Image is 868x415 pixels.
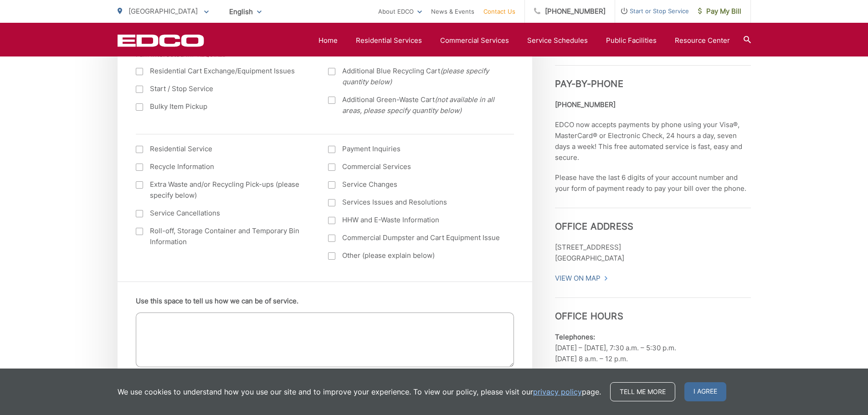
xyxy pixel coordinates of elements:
[328,143,503,154] label: Payment Inquiries
[698,6,741,17] span: Pay My Bill
[136,161,310,172] label: Recycle Information
[328,161,503,172] label: Commercial Services
[136,143,310,154] label: Residential Service
[555,297,751,322] h3: Office Hours
[328,232,503,243] label: Commercial Dumpster and Cart Equipment Issue
[136,208,310,219] label: Service Cancellations
[555,333,595,341] b: Telephones:
[136,83,310,94] label: Start / Stop Service
[431,6,474,17] a: News & Events
[328,215,503,225] label: HHW and E-Waste Information
[136,101,310,112] label: Bulky Item Pickup
[378,6,422,17] a: About EDCO
[606,35,657,46] a: Public Facilities
[222,4,268,20] span: English
[555,208,751,232] h3: Office Address
[555,172,751,194] p: Please have the last 6 digits of your account number and your form of payment ready to pay your b...
[136,225,310,247] label: Roll-off, Storage Container and Temporary Bin Information
[118,386,601,397] p: We use cookies to understand how you use our site and to improve your experience. To view our pol...
[675,35,730,46] a: Resource Center
[342,66,503,87] span: Additional Blue Recycling Cart
[136,179,310,201] label: Extra Waste and/or Recycling Pick-ups (please specify below)
[533,386,582,397] a: privacy policy
[555,242,751,264] p: [STREET_ADDRESS] [GEOGRAPHIC_DATA]
[527,35,588,46] a: Service Schedules
[128,7,198,15] span: [GEOGRAPHIC_DATA]
[483,6,515,17] a: Contact Us
[356,35,422,46] a: Residential Services
[328,179,503,190] label: Service Changes
[555,100,616,109] strong: [PHONE_NUMBER]
[328,197,503,208] label: Services Issues and Resolutions
[328,250,503,261] label: Other (please explain below)
[684,382,726,401] span: I agree
[555,332,751,364] p: [DATE] – [DATE], 7:30 a.m. – 5:30 p.m. [DATE] 8 a.m. – 12 p.m.
[118,34,204,47] a: EDCD logo. Return to the homepage.
[136,297,298,305] label: Use this space to tell us how we can be of service.
[555,65,751,89] h3: Pay-by-Phone
[318,35,338,46] a: Home
[555,273,608,284] a: View On Map
[610,382,675,401] a: Tell me more
[555,119,751,163] p: EDCO now accepts payments by phone using your Visa®, MasterCard® or Electronic Check, 24 hours a ...
[440,35,509,46] a: Commercial Services
[342,94,503,116] span: Additional Green-Waste Cart
[136,66,310,77] label: Residential Cart Exchange/Equipment Issues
